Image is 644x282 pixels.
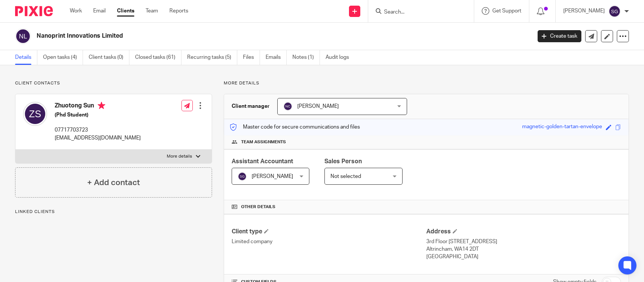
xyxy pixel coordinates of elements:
[609,5,621,17] img: svg%3E
[87,177,140,189] h4: + Add contact
[89,50,129,65] a: Client tasks (0)
[37,32,428,40] h2: Nanoprint Innovations Limited
[283,102,292,111] img: svg%3E
[15,50,37,65] a: Details
[522,123,602,132] div: magnetic-golden-tartan-envelope
[169,7,188,15] a: Reports
[241,139,286,145] span: Team assignments
[55,102,141,111] h4: Zhuotong Sun
[55,134,141,142] p: [EMAIL_ADDRESS][DOMAIN_NAME]
[538,30,581,42] a: Create task
[232,228,426,236] h4: Client type
[426,238,621,245] p: 3rd Floor [STREET_ADDRESS]
[426,253,621,261] p: [GEOGRAPHIC_DATA]
[326,50,355,65] a: Audit logs
[426,228,621,236] h4: Address
[15,28,31,44] img: svg%3E
[224,80,629,86] p: More details
[232,158,293,164] span: Assistant Accountant
[232,103,270,110] h3: Client manager
[252,174,293,179] span: [PERSON_NAME]
[15,6,53,16] img: Pixie
[238,172,247,181] img: svg%3E
[266,50,287,65] a: Emails
[563,7,605,15] p: [PERSON_NAME]
[383,9,451,16] input: Search
[241,204,275,210] span: Other details
[135,50,181,65] a: Closed tasks (61)
[324,158,362,164] span: Sales Person
[93,7,106,15] a: Email
[297,104,339,109] span: [PERSON_NAME]
[426,245,621,253] p: Altrincham, WA14 2DT
[492,8,521,14] span: Get Support
[43,50,83,65] a: Open tasks (4)
[232,238,426,245] p: Limited company
[23,102,47,126] img: svg%3E
[55,126,141,134] p: 07717703723
[330,174,361,179] span: Not selected
[230,123,360,131] p: Master code for secure communications and files
[292,50,320,65] a: Notes (1)
[187,50,237,65] a: Recurring tasks (5)
[55,111,141,119] h5: (Phd Student)
[146,7,158,15] a: Team
[243,50,260,65] a: Files
[167,153,192,159] p: More details
[117,7,134,15] a: Clients
[15,80,212,86] p: Client contacts
[15,209,212,215] p: Linked clients
[70,7,82,15] a: Work
[98,102,105,109] i: Primary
